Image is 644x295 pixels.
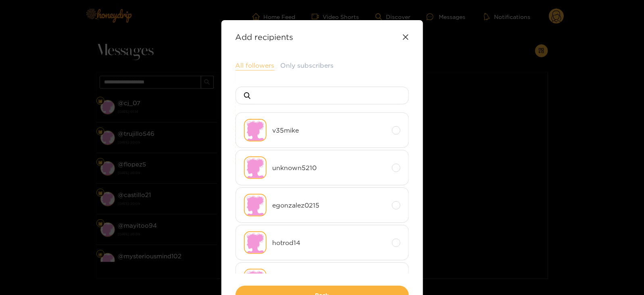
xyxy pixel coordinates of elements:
img: no-avatar.png [244,194,267,216]
span: unknown5210 [273,163,386,172]
img: no-avatar.png [244,156,267,179]
img: no-avatar.png [244,119,267,141]
img: no-avatar.png [244,269,267,291]
strong: Add recipients [236,32,294,42]
span: v35mike [273,126,386,135]
span: egonzalez0215 [273,201,386,210]
button: All followers [236,61,275,71]
button: Only subscribers [281,61,334,70]
span: hotrod14 [273,238,386,247]
img: no-avatar.png [244,231,267,254]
